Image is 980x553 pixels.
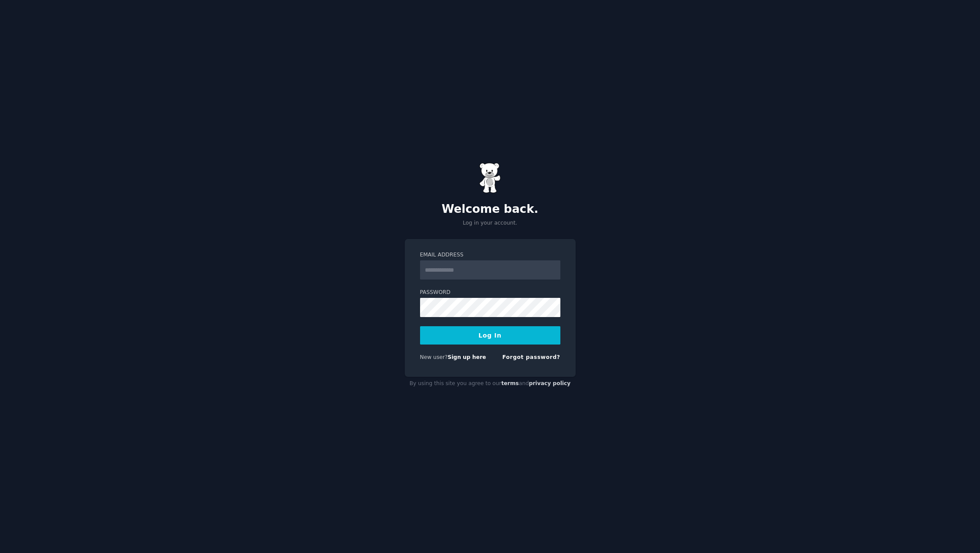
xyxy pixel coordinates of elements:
img: Gummy Bear [479,163,501,193]
p: Log in your account. [405,219,576,227]
span: New user? [420,354,448,360]
button: Log In [420,326,560,345]
div: By using this site you agree to our and [405,377,576,391]
a: terms [501,380,519,386]
label: Password [420,289,560,297]
a: Sign up here [448,354,486,360]
a: Forgot password? [502,354,560,360]
a: privacy policy [529,380,571,386]
h2: Welcome back. [405,202,576,216]
label: Email Address [420,251,560,259]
